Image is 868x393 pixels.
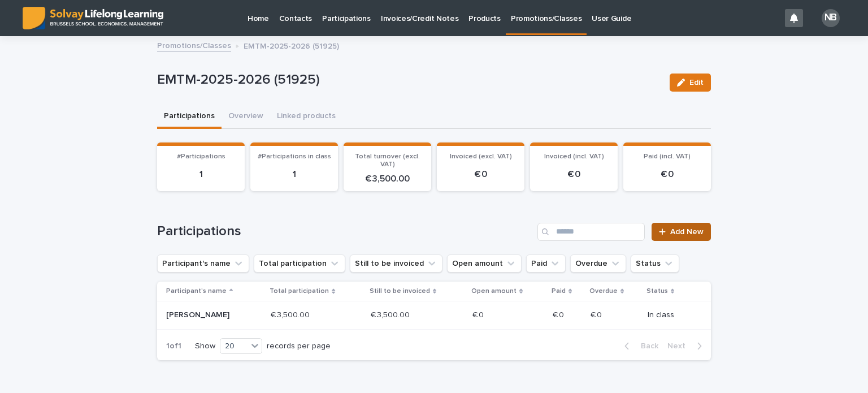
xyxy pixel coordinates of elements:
p: 1 [257,169,331,180]
p: Participant's name [166,285,227,297]
p: € 0 [444,169,518,180]
p: Total participation [270,285,329,297]
div: NB [822,9,840,27]
p: € 0 [537,169,611,180]
p: Show [195,342,215,351]
p: Status [646,285,668,297]
p: EMTM-2025-2026 (51925) [157,72,661,88]
span: Total turnover (excl. VAT) [355,153,420,168]
p: Open amount [471,285,517,297]
button: Total participation [254,254,345,273]
img: ED0IkcNQHGZZMpCVrDht [23,7,163,29]
p: € 3,500.00 [371,308,412,320]
button: Edit [670,74,711,92]
button: Back [615,341,663,351]
a: Promotions/Classes [157,38,231,51]
p: € 0 [472,308,486,320]
p: 1 [164,169,238,180]
button: Still to be invoiced [350,254,442,273]
p: EMTM-2025-2026 (51925) [244,39,339,51]
p: € 3,500.00 [350,174,424,184]
span: Invoiced (incl. VAT) [544,153,604,160]
button: Status [631,254,679,273]
div: 20 [220,340,248,352]
span: #Participations in class [258,153,331,160]
tr: [PERSON_NAME]€ 3,500.00€ 3,500.00 € 3,500.00€ 3,500.00 € 0€ 0 € 0€ 0 € 0€ 0 In class [157,301,711,330]
button: Participations [157,105,222,129]
a: Add New [652,223,711,241]
button: Open amount [447,254,522,273]
button: Paid [526,254,566,273]
span: #Participations [177,153,225,160]
span: Invoiced (excl. VAT) [450,153,512,160]
p: € 0 [591,308,604,320]
p: 1 of 1 [157,332,190,360]
h1: Participations [157,223,533,240]
span: Add New [670,228,704,236]
p: € 0 [553,308,566,320]
p: € 0 [630,169,704,180]
span: Next [667,342,692,350]
button: Overdue [570,254,626,273]
p: [PERSON_NAME] [166,310,247,320]
button: Participant's name [157,254,249,273]
p: In class [648,310,693,320]
p: Still to be invoiced [370,285,430,297]
button: Overview [222,105,270,129]
p: records per page [267,342,331,351]
p: Paid [552,285,566,297]
span: Back [634,342,658,350]
p: Overdue [589,285,618,297]
button: Next [663,341,711,351]
p: € 3,500.00 [271,308,312,320]
button: Linked products [270,105,342,129]
span: Edit [689,79,704,87]
span: Paid (incl. VAT) [644,153,691,160]
input: Search [537,223,645,241]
